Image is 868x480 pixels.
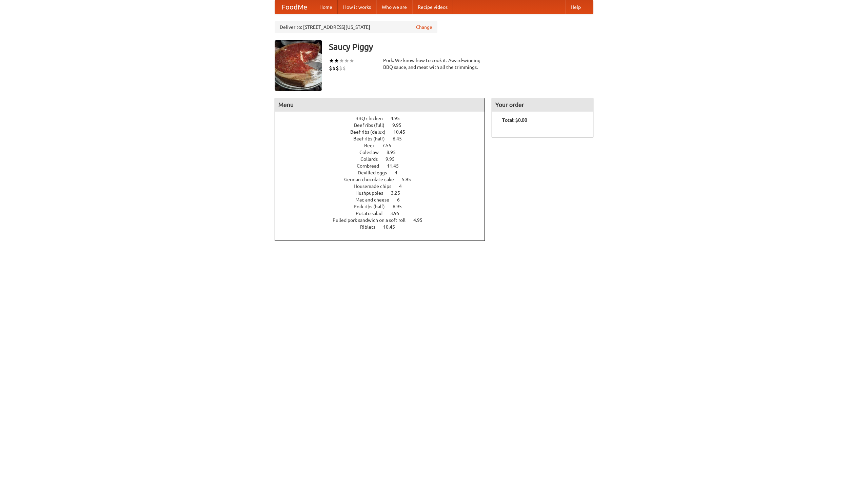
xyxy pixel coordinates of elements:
span: Beef ribs (full) [354,122,391,128]
span: Beef ribs (delux) [350,129,392,135]
span: 5.95 [402,177,418,182]
a: Cornbread 11.45 [357,163,411,169]
span: 8.95 [387,150,402,155]
span: 10.45 [393,129,412,135]
a: How it works [338,0,376,14]
span: Devilled eggs [358,170,394,175]
a: Beef ribs (delux) 10.45 [350,129,418,135]
li: $ [329,64,332,72]
a: Hushpuppies 3.25 [355,190,413,196]
a: Recipe videos [412,0,453,14]
span: 3.95 [390,211,406,216]
a: Help [565,0,586,14]
a: BBQ chicken 4.95 [355,116,412,121]
li: ★ [344,57,349,64]
h4: Menu [275,98,485,112]
b: Total: $0.00 [502,117,527,123]
a: Pork ribs (half) 6.95 [354,204,414,209]
a: Beef ribs (full) 9.95 [354,122,414,128]
li: ★ [334,57,339,64]
a: Beer 7.55 [364,143,404,148]
span: 6 [397,197,407,203]
span: German chocolate cake [344,177,401,182]
li: $ [336,64,339,72]
span: Housemade chips [354,184,398,189]
li: $ [339,64,342,72]
span: Hushpuppies [355,190,390,196]
span: 4.95 [413,217,429,223]
span: 3.25 [391,190,407,196]
a: Who we are [376,0,412,14]
span: Pulled pork sandwich on a soft roll [333,217,412,223]
span: Riblets [360,224,382,230]
img: angular.jpg [275,40,322,91]
a: Potato salad 3.95 [356,211,412,216]
a: FoodMe [275,0,314,14]
h3: Saucy Piggy [329,40,593,54]
span: Beer [364,143,381,148]
a: Mac and cheese 6 [355,197,412,203]
span: Beef ribs (half) [353,136,392,141]
div: Deliver to: [STREET_ADDRESS][US_STATE] [275,21,437,33]
a: Riblets 10.45 [360,224,408,230]
li: ★ [329,57,334,64]
a: Change [416,24,432,31]
a: Pulled pork sandwich on a soft roll 4.95 [333,217,435,223]
li: ★ [349,57,354,64]
span: 4.95 [391,116,407,121]
span: 6.45 [393,136,409,141]
a: Collards 9.95 [360,156,407,162]
span: Potato salad [356,211,389,216]
a: Home [314,0,338,14]
a: German chocolate cake 5.95 [344,177,423,182]
a: Devilled eggs 4 [358,170,410,175]
span: 11.45 [387,163,406,169]
span: 4 [399,184,409,189]
span: 10.45 [383,224,402,230]
span: 9.95 [392,122,408,128]
span: 7.55 [382,143,398,148]
h4: Your order [492,98,593,112]
span: Mac and cheese [355,197,396,203]
span: 9.95 [386,156,401,162]
span: Collards [360,156,384,162]
li: $ [332,64,336,72]
div: Pork. We know how to cook it. Award-winning BBQ sauce, and meat with all the trimmings. [383,57,485,71]
a: Housemade chips 4 [354,184,414,189]
a: Coleslaw 8.95 [359,150,408,155]
span: Coleslaw [359,150,386,155]
span: BBQ chicken [355,116,390,121]
li: $ [342,64,346,72]
span: Pork ribs (half) [354,204,392,209]
a: Beef ribs (half) 6.45 [353,136,414,141]
span: 4 [395,170,404,175]
li: ★ [339,57,344,64]
span: 6.95 [393,204,409,209]
span: Cornbread [357,163,386,169]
